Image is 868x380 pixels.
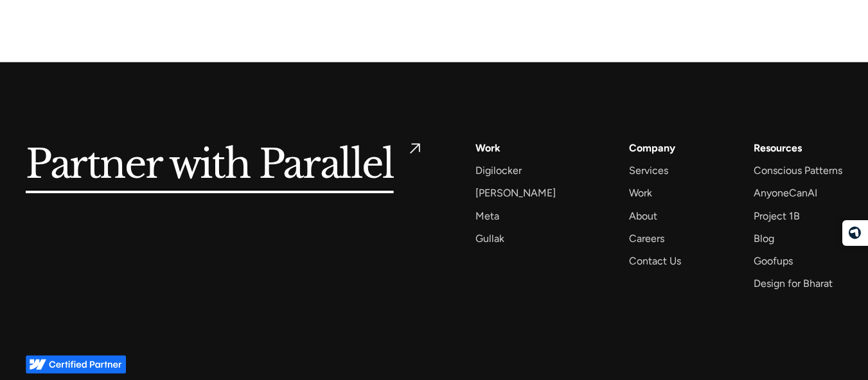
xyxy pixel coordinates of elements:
a: Blog [754,230,774,247]
a: Meta [475,207,499,225]
h5: Partner with Parallel [26,139,394,191]
a: Work [629,184,652,202]
a: Gullak [475,230,504,247]
a: Design for Bharat [754,275,833,292]
div: Resources [754,139,802,157]
a: [PERSON_NAME] [475,184,556,202]
a: About [629,207,657,225]
a: AnyoneCanAI [754,184,817,202]
a: Partner with Parallel [26,139,424,191]
a: Services [629,162,668,179]
a: Contact Us [629,252,681,270]
a: Work [475,139,500,157]
a: Digilocker [475,162,522,179]
a: Careers [629,230,664,247]
a: Conscious Patterns [754,162,842,179]
a: Goofups [754,252,793,270]
a: Company [629,139,675,157]
a: Project 1B [754,207,800,225]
